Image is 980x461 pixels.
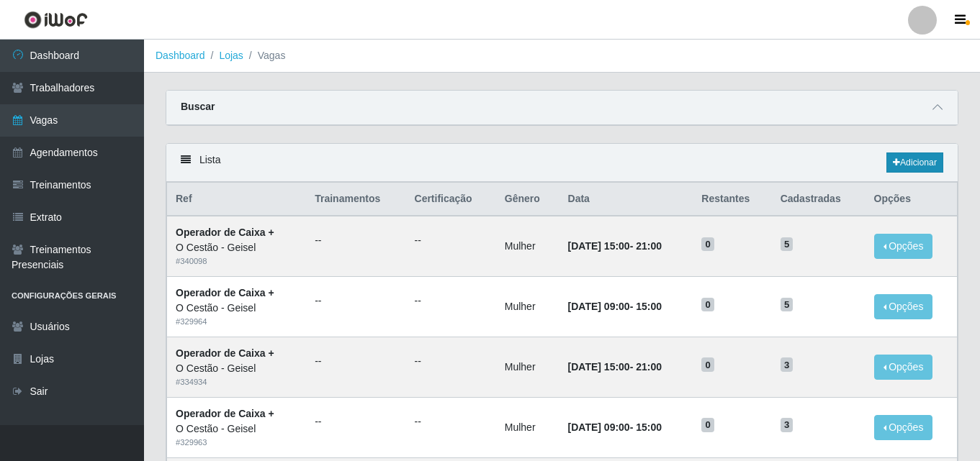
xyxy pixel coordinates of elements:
[772,183,866,216] th: Cadastradas
[167,183,307,216] th: Ref
[176,421,297,437] div: O Cestão - Geisel
[701,357,714,372] span: 0
[24,11,88,29] img: CoreUI Logo
[496,183,559,216] th: Gênero
[176,361,297,376] div: O Cestão - Geisel
[415,293,487,309] ul: --
[781,237,794,252] span: 5
[496,277,559,337] td: Mulher
[176,287,274,298] strong: Operador de Caixa +
[636,421,662,433] time: 15:00
[181,101,215,112] strong: Buscar
[866,183,958,216] th: Opções
[568,421,662,433] strong: -
[315,354,397,369] ul: --
[243,48,286,63] li: Vagas
[306,183,405,216] th: Trainamentos
[176,255,297,268] div: # 340098
[176,347,274,359] strong: Operador de Caixa +
[176,316,297,328] div: # 329964
[156,50,205,61] a: Dashboard
[568,421,630,433] time: [DATE] 09:00
[781,298,794,312] span: 5
[415,233,487,248] ul: --
[568,240,630,252] time: [DATE] 15:00
[701,418,714,432] span: 0
[636,240,662,252] time: 21:00
[568,361,630,373] time: [DATE] 15:00
[166,144,958,182] div: Lista
[315,293,397,309] ul: --
[315,414,397,429] ul: --
[176,408,274,419] strong: Operador de Caixa +
[874,294,933,319] button: Opções
[568,301,662,312] strong: -
[315,233,397,248] ul: --
[496,397,559,457] td: Mulher
[415,414,487,429] ul: --
[176,437,297,449] div: # 329963
[701,237,714,252] span: 0
[176,240,297,255] div: O Cestão - Geisel
[176,301,297,316] div: O Cestão - Geisel
[176,227,274,238] strong: Operador de Caixa +
[568,301,630,312] time: [DATE] 09:00
[415,354,487,369] ul: --
[693,183,771,216] th: Restantes
[886,152,943,173] a: Adicionar
[874,415,933,440] button: Opções
[406,183,496,216] th: Certificação
[636,361,662,373] time: 21:00
[568,240,662,252] strong: -
[874,355,933,380] button: Opções
[874,234,933,259] button: Opções
[559,183,693,216] th: Data
[144,40,980,73] nav: breadcrumb
[219,50,243,61] a: Lojas
[568,361,662,373] strong: -
[176,376,297,388] div: # 334934
[701,298,714,312] span: 0
[781,357,794,372] span: 3
[496,216,559,276] td: Mulher
[496,337,559,397] td: Mulher
[781,418,794,432] span: 3
[636,301,662,312] time: 15:00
